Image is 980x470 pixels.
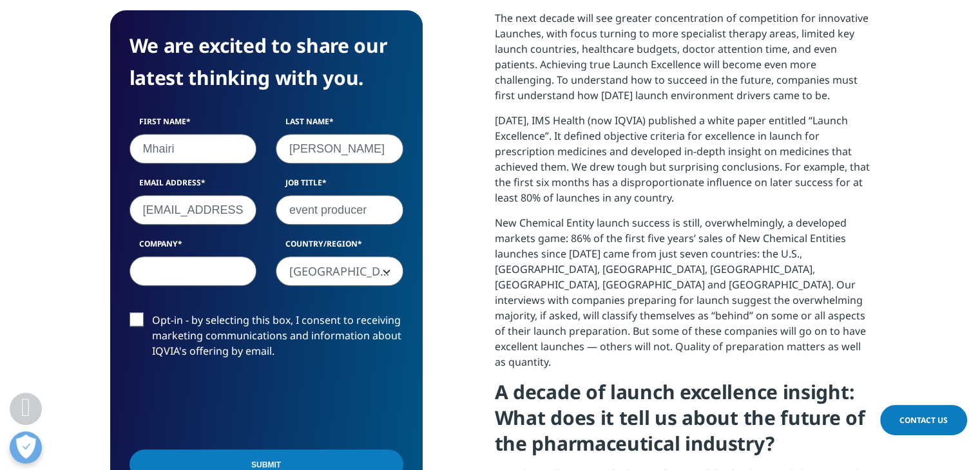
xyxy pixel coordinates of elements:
span: United Kingdom [276,257,403,287]
button: Open Preferences [10,431,42,464]
label: Company [130,238,257,256]
label: Email Address [130,177,257,195]
iframe: reCAPTCHA [130,379,325,429]
label: Last Name [276,116,403,134]
a: Contact Us [880,405,967,435]
span: Contact Us [899,415,948,426]
label: Country/Region [276,238,403,256]
p: New Chemical Entity launch success is still, overwhelmingly, a developed markets game: 86% of the... [495,215,870,379]
p: The next decade will see greater concentration of competition for innovative Launches, with focus... [495,10,870,113]
label: Opt-in - by selecting this box, I consent to receiving marketing communications and information a... [130,312,403,366]
label: Job Title [276,177,403,195]
h4: A decade of launch excellence insight: What does it tell us about the future of the pharmaceutica... [495,379,870,466]
p: [DATE], IMS Health (now IQVIA) published a white paper entitled “Launch Excellence”. It defined o... [495,113,870,215]
span: United Kingdom [276,256,403,286]
h4: We are excited to share our latest thinking with you. [130,30,403,94]
label: First Name [130,116,257,134]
